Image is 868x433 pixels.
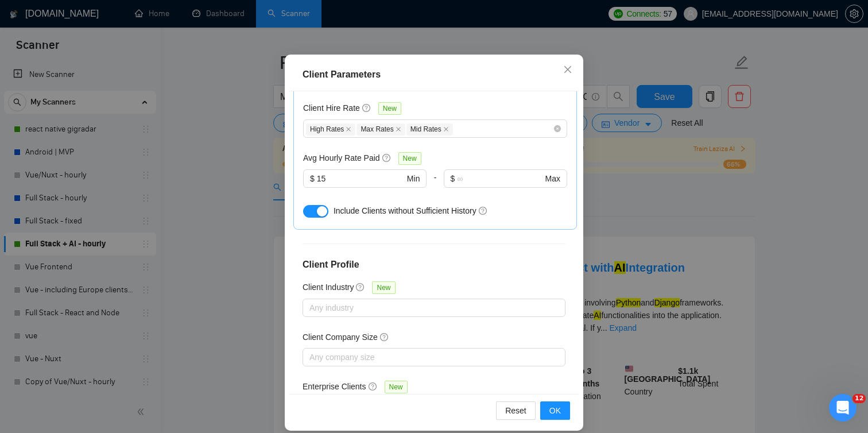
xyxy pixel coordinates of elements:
span: New [378,102,401,115]
span: 12 [852,394,866,403]
span: Max [545,172,560,185]
h4: Client Profile [303,258,565,272]
span: $ [310,172,315,185]
span: Reset [505,404,526,417]
input: ∞ [457,172,542,185]
h5: Client Industry [303,281,354,293]
span: New [385,381,408,393]
h5: Client Company Size [303,331,378,343]
input: 0 [317,172,405,185]
button: OK [540,401,570,420]
h5: Enterprise Clients [303,380,366,393]
span: $ [451,172,455,185]
span: High Rates [306,123,355,136]
div: Client Parameters [303,68,565,82]
span: New [372,281,395,294]
span: Min [407,172,420,185]
span: close [346,126,351,132]
span: close [443,126,449,132]
span: close [563,65,572,74]
span: OK [549,404,561,417]
span: question-circle [369,382,378,391]
span: question-circle [356,283,365,292]
span: Include Clients without Sufficient History [334,206,476,215]
span: Mid Rates [406,123,453,136]
span: close-circle [554,125,561,132]
span: question-circle [362,103,371,113]
button: Reset [496,401,536,420]
iframe: Intercom live chat [829,394,857,422]
div: - [427,169,443,202]
span: close [396,126,401,132]
h5: Client Hire Rate [303,102,360,114]
span: question-circle [479,206,488,215]
span: question-circle [382,153,392,163]
span: Max Rates [356,123,405,136]
span: New [398,152,421,165]
span: question-circle [380,333,389,342]
h5: Avg Hourly Rate Paid [303,152,380,164]
button: Close [552,55,583,86]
